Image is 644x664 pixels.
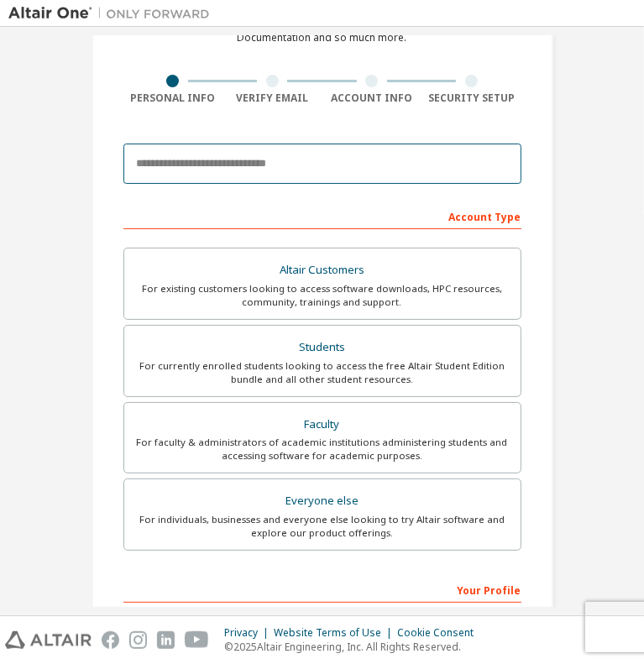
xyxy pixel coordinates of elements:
p: © 2025 Altair Engineering, Inc. All Rights Reserved. [224,640,484,654]
div: For individuals, businesses and everyone else looking to try Altair software and explore our prod... [134,513,510,540]
div: Altair Customers [134,259,510,282]
div: For existing customers looking to access software downloads, HPC resources, community, trainings ... [134,282,510,309]
img: altair_logo.svg [5,631,92,649]
div: Security Setup [421,91,521,105]
div: For currently enrolled students looking to access the free Altair Student Edition bundle and all ... [134,359,510,386]
img: Altair One [8,5,218,22]
div: Account Info [322,91,422,105]
div: Faculty [134,413,510,437]
div: Privacy [224,626,274,640]
div: Verify Email [223,91,322,105]
img: youtube.svg [185,631,209,649]
img: instagram.svg [129,631,147,649]
div: Personal Info [123,91,223,105]
div: Account Type [123,202,521,229]
img: linkedin.svg [157,631,175,649]
div: For faculty & administrators of academic institutions administering students and accessing softwa... [134,436,510,463]
div: Everyone else [134,489,510,513]
img: facebook.svg [102,631,119,649]
div: Website Terms of Use [274,626,397,640]
div: Students [134,336,510,359]
div: Cookie Consent [397,626,484,640]
div: Your Profile [123,576,521,603]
